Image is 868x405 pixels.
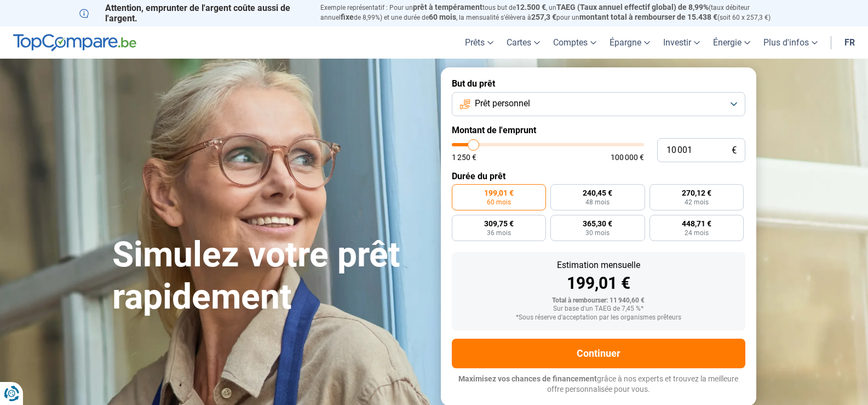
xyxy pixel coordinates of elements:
[461,275,737,292] div: 199,01 €
[461,314,737,322] div: *Sous réserve d'acceptation par les organismes prêteurs
[682,189,711,197] span: 270,12 €
[13,34,136,52] img: TopCompare
[583,189,612,197] span: 240,45 €
[611,153,644,161] span: 100 000 €
[452,339,745,368] button: Continuer
[685,199,709,206] span: 42 mois
[112,234,428,318] h1: Simulez votre prêt rapidement
[452,171,745,181] label: Durée du prêt
[556,3,709,12] span: TAEG (Taux annuel effectif global) de 8,99%
[452,125,745,135] label: Montant de l'emprunt
[484,220,514,227] span: 309,75 €
[475,98,530,110] span: Prêt personnel
[838,26,861,59] a: fr
[732,146,737,155] span: €
[452,374,745,395] p: grâce à nos experts et trouvez la meilleure offre personnalisée pour vous.
[583,220,612,227] span: 365,30 €
[429,13,456,21] span: 60 mois
[452,92,745,116] button: Prêt personnel
[516,3,546,12] span: 12.500 €
[487,230,511,236] span: 36 mois
[585,230,610,236] span: 30 mois
[458,26,500,59] a: Prêts
[484,189,514,197] span: 199,01 €
[413,3,482,12] span: prêt à tempérament
[603,26,657,59] a: Épargne
[487,199,511,206] span: 60 mois
[320,3,789,22] p: Exemple représentatif : Pour un tous but de , un (taux débiteur annuel de 8,99%) et une durée de ...
[531,13,556,21] span: 257,3 €
[461,305,737,313] div: Sur base d'un TAEG de 7,45 %*
[79,3,307,24] p: Attention, emprunter de l'argent coûte aussi de l'argent.
[547,26,603,59] a: Comptes
[657,26,706,59] a: Investir
[452,153,476,161] span: 1 250 €
[341,13,354,21] span: fixe
[685,230,709,236] span: 24 mois
[706,26,757,59] a: Énergie
[452,78,745,89] label: But du prêt
[461,261,737,270] div: Estimation mensuelle
[461,297,737,305] div: Total à rembourser: 11 940,60 €
[682,220,711,227] span: 448,71 €
[458,374,597,383] span: Maximisez vos chances de financement
[757,26,824,59] a: Plus d'infos
[579,13,717,21] span: montant total à rembourser de 15.438 €
[585,199,610,206] span: 48 mois
[500,26,547,59] a: Cartes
